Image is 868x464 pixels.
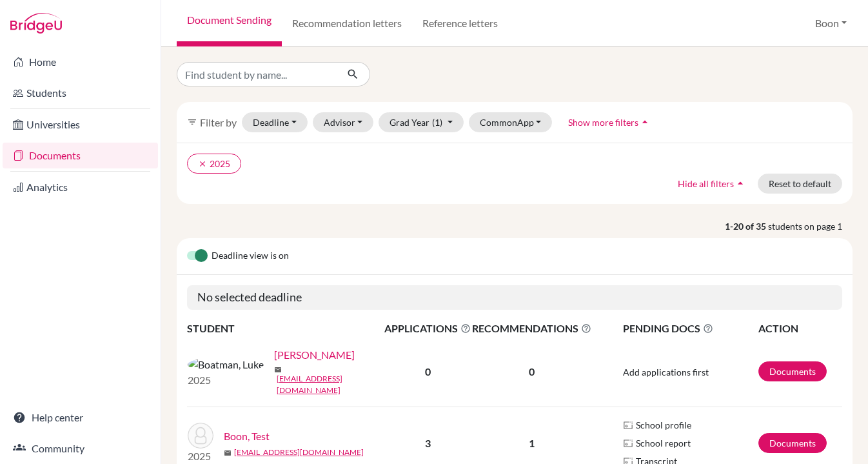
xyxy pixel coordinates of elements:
img: Boatman, Luke [188,357,264,372]
strong: 1-20 of 35 [725,219,768,233]
button: CommonApp [469,112,553,132]
th: ACTION [758,320,842,337]
th: STUDENT [187,320,384,337]
button: Boon [809,11,853,35]
span: School profile [636,418,691,432]
span: Add applications first [623,367,709,378]
button: Hide all filtersarrow_drop_up [667,174,758,194]
a: Home [3,49,158,75]
span: (1) [432,117,442,128]
img: Parchments logo [623,438,633,449]
i: clear [198,159,207,168]
span: students on page 1 [768,219,853,233]
input: Find student by name... [177,62,337,86]
a: Help center [3,405,158,430]
button: Reset to default [758,174,842,194]
button: clear2025 [187,154,241,174]
a: [EMAIL_ADDRESS][DOMAIN_NAME] [277,373,393,396]
span: School report [636,436,691,450]
a: Universities [3,112,158,137]
i: arrow_drop_up [638,116,651,128]
b: 0 [425,365,431,378]
a: Analytics [3,174,158,200]
span: PENDING DOCS [623,321,756,336]
button: Show more filtersarrow_drop_up [557,112,662,132]
a: Documents [758,361,827,381]
i: filter_list [187,117,197,127]
span: Hide all filters [678,178,734,189]
b: 3 [425,437,431,449]
p: 1 [472,436,591,451]
button: Advisor [313,112,374,132]
span: Filter by [200,116,237,128]
a: Students [3,80,158,106]
a: [EMAIL_ADDRESS][DOMAIN_NAME] [234,447,364,458]
img: Boon, Test [188,423,213,449]
p: 2025 [188,372,264,388]
a: Boon, Test [224,429,270,444]
span: RECOMMENDATIONS [472,321,591,336]
h5: No selected deadline [187,285,842,310]
span: APPLICATIONS [384,321,471,336]
button: Grad Year(1) [379,112,464,132]
a: Documents [758,433,827,453]
span: mail [224,449,232,457]
img: Bridge-U [10,13,62,34]
a: Community [3,436,158,461]
span: mail [274,366,282,374]
i: arrow_drop_up [734,177,747,190]
a: Documents [3,143,158,168]
p: 2025 [188,449,213,464]
button: Deadline [242,112,308,132]
img: Parchments logo [623,420,633,430]
span: Show more filters [568,117,638,128]
p: 0 [472,364,591,379]
span: Deadline view is on [212,248,289,264]
a: [PERSON_NAME] [274,347,355,363]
